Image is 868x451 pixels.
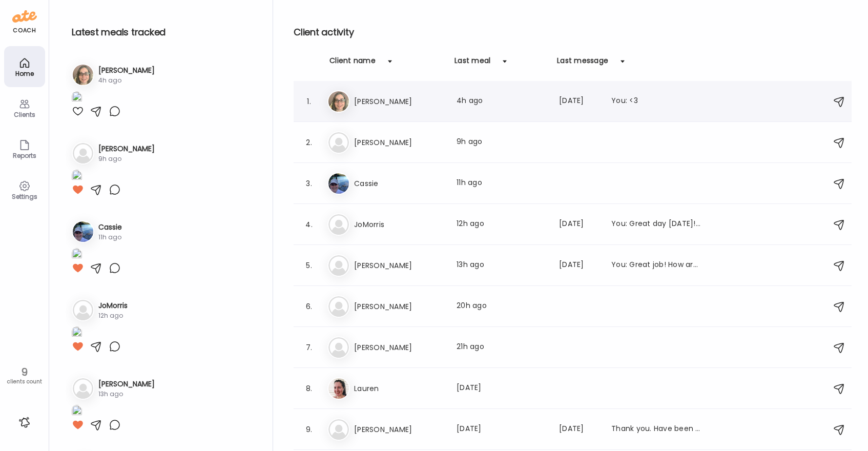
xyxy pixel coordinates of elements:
[557,55,608,72] div: Last message
[98,379,155,389] h3: [PERSON_NAME]
[354,341,444,354] h3: [PERSON_NAME]
[303,218,315,231] div: 4.
[72,248,82,262] img: images%2FjTu57vD8tzgDGGVSazPdCX9NNMy1%2Fr7WCUfoFrzs09k6qvpQJ%2FP823KxsGUZ09v11pyeWl_1080
[72,170,82,183] img: images%2FLWLdH1wSKAW3US68JvMrF7OC12z2%2FXvAhEIisWLhrq0wfZzzI%2FYvySunIQMXTJv6ns5JVC_1080
[328,255,349,276] img: bg-avatar-default.svg
[454,55,490,72] div: Last meal
[72,326,82,340] img: images%2F1KjkGFBI6Te2W9JquM6ZZ46nDCs1%2F67HRZPy4GxYGbKDxbJbI%2FpZvAVmaWTK4GLfnXb32I_1080
[328,173,349,194] img: avatars%2FjTu57vD8tzgDGGVSazPdCX9NNMy1
[303,382,315,395] div: 8.
[559,95,599,108] div: [DATE]
[13,26,36,35] div: coach
[559,259,599,272] div: [DATE]
[611,95,701,108] div: You: <3
[4,366,45,378] div: 9
[98,300,128,311] h3: JoMorris
[328,214,349,235] img: bg-avatar-default.svg
[354,218,444,231] h3: JoMorris
[329,55,376,72] div: Client name
[354,259,444,272] h3: [PERSON_NAME]
[294,25,852,40] h2: Client activity
[98,76,155,85] div: 4h ago
[72,91,82,105] img: images%2FYr2TRmk546hTF5UKtBKijktb52i2%2FIbwhPWdr9E0TUteKJ4c6%2FTtkkGkIZr1CIlkBnD1Qo_1080
[611,218,701,231] div: You: Great day [DATE]! Good protein, veggies and even beans!
[457,95,547,108] div: 4h ago
[6,111,43,118] div: Clients
[4,378,45,385] div: clients count
[98,233,122,242] div: 11h ago
[73,65,93,85] img: avatars%2FYr2TRmk546hTF5UKtBKijktb52i2
[457,259,547,272] div: 13h ago
[457,218,547,231] div: 12h ago
[611,423,701,436] div: Thank you. Have been trying to stick to It and finding it very insightful. Haven’t finished recor...
[457,423,547,436] div: [DATE]
[73,300,93,320] img: bg-avatar-default.svg
[12,8,37,25] img: ate
[457,382,547,395] div: [DATE]
[328,132,349,153] img: bg-avatar-default.svg
[6,152,43,159] div: Reports
[303,259,315,272] div: 5.
[73,143,93,163] img: bg-avatar-default.svg
[98,143,155,154] h3: [PERSON_NAME]
[354,136,444,149] h3: [PERSON_NAME]
[354,382,444,395] h3: Lauren
[559,218,599,231] div: [DATE]
[72,405,82,419] img: images%2FgmSstZT9MMajQAFtUNwOfXGkKsY2%2F7Qc68MaxDiuCeKJ8LXeT%2FnmG5oSVhi8X1wnwgDTzv_1080
[98,222,122,233] h3: Cassie
[354,95,444,108] h3: [PERSON_NAME]
[6,70,43,77] div: Home
[328,419,349,440] img: bg-avatar-default.svg
[98,311,128,320] div: 12h ago
[72,25,256,40] h2: Latest meals tracked
[303,136,315,149] div: 2.
[303,95,315,108] div: 1.
[611,259,701,272] div: You: Great job! How are you finding the app?
[303,177,315,190] div: 3.
[457,341,547,354] div: 21h ago
[6,193,43,200] div: Settings
[328,337,349,358] img: bg-avatar-default.svg
[457,136,547,149] div: 9h ago
[303,300,315,313] div: 6.
[457,300,547,313] div: 20h ago
[303,341,315,354] div: 7.
[457,177,547,190] div: 11h ago
[98,389,155,399] div: 13h ago
[328,91,349,112] img: avatars%2FYr2TRmk546hTF5UKtBKijktb52i2
[354,300,444,313] h3: [PERSON_NAME]
[98,65,155,76] h3: [PERSON_NAME]
[559,423,599,436] div: [DATE]
[73,378,93,399] img: bg-avatar-default.svg
[73,221,93,242] img: avatars%2FjTu57vD8tzgDGGVSazPdCX9NNMy1
[328,378,349,399] img: avatars%2FbDv86541nDhxdwMPuXsD4ZtcFAj1
[303,423,315,436] div: 9.
[328,296,349,317] img: bg-avatar-default.svg
[354,423,444,436] h3: [PERSON_NAME]
[354,177,444,190] h3: Cassie
[98,154,155,163] div: 9h ago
